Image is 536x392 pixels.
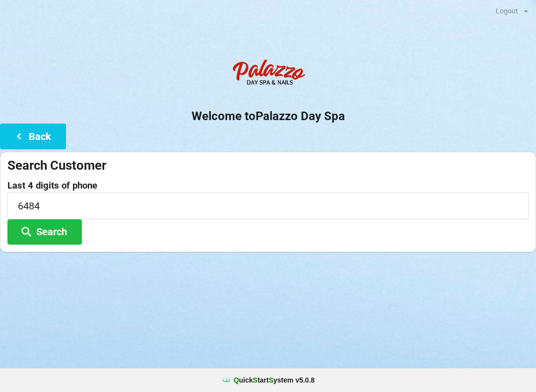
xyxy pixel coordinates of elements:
img: favicon.ico [221,375,231,385]
div: Logout [496,7,518,14]
div: Search Customer [7,157,529,174]
button: Search [7,219,82,245]
span: S [253,376,258,384]
b: uick tart ystem v 5.0.8 [234,375,315,385]
span: S [268,376,273,384]
label: Last 4 digits of phone [7,181,529,191]
span: Q [234,376,239,384]
input: 0000 [7,193,529,219]
img: PalazzoDaySpaNails-Logo.png [228,54,308,94]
